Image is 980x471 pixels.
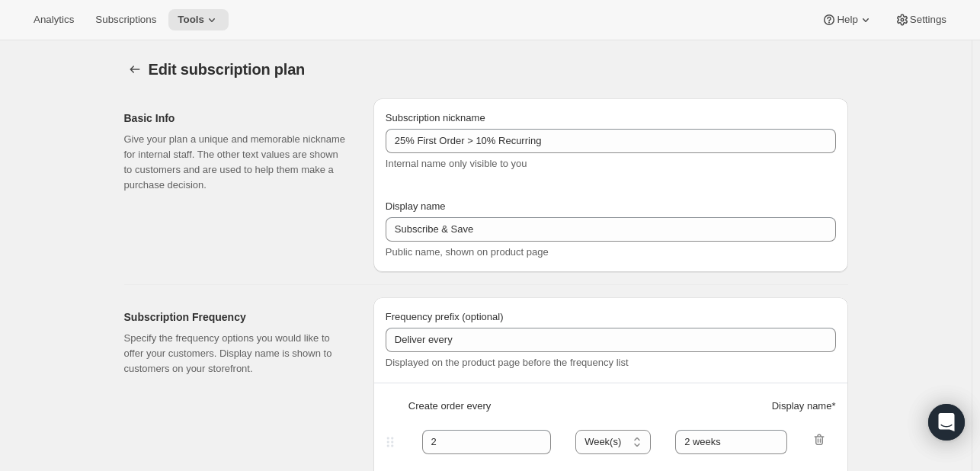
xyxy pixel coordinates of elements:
span: Edit subscription plan [149,61,306,78]
p: Specify the frequency options you would like to offer your customers. Display name is shown to cu... [124,331,349,376]
span: Public name, shown on product page [386,246,549,258]
input: Subscribe & Save [386,217,836,242]
button: Settings [886,9,956,30]
p: Give your plan a unique and memorable nickname for internal staff. The other text values are show... [124,132,349,193]
span: Internal name only visible to you [386,158,527,169]
span: Help [837,14,857,26]
input: Subscribe & Save [386,129,836,153]
div: Open Intercom Messenger [928,404,965,441]
input: 1 month [675,430,787,454]
span: Displayed on the product page before the frequency list [386,357,629,368]
span: Subscriptions [95,14,156,26]
h2: Basic Info [124,111,349,126]
button: Tools [168,9,229,30]
button: Subscriptions [86,9,165,30]
span: Create order every [408,399,491,414]
button: Analytics [24,9,83,30]
span: Tools [178,14,204,26]
button: Subscription plans [124,59,146,80]
h2: Subscription Frequency [124,309,349,325]
span: Subscription nickname [386,112,485,123]
span: Frequency prefix (optional) [386,311,504,322]
span: Analytics [34,14,74,26]
span: Display name * [772,399,836,414]
button: Help [812,9,882,30]
input: Deliver every [386,328,836,352]
span: Display name [386,200,446,212]
span: Settings [910,14,946,26]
